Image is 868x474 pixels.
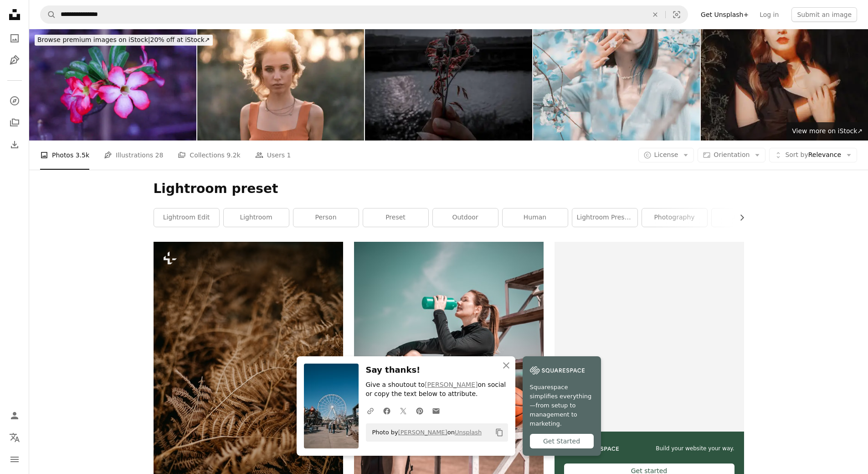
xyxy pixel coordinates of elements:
button: Clear [645,6,665,23]
a: [PERSON_NAME] [398,429,447,436]
a: Users 1 [255,141,291,170]
a: Squarespace simplifies everything—from setup to management to marketing.Get Started [523,356,601,456]
span: 1 [287,150,291,160]
div: 20% off at iStock ↗ [35,35,213,46]
h1: Lightroom preset [154,181,744,197]
button: Search Unsplash [41,6,56,23]
span: Photo by on [368,425,482,440]
span: Orientation [714,151,750,158]
img: Lightroom preset [29,29,196,141]
span: Browse premium images on iStock | [37,36,150,43]
a: Unsplash [455,429,482,436]
img: file-1747939142011-51e5cc87e3c9 [530,364,585,377]
h3: Say thanks! [366,364,508,377]
a: Log in / Sign up [5,406,24,425]
a: Collections [5,114,24,132]
button: License [638,148,694,162]
span: View more on iStock ↗ [792,127,863,135]
button: Sort byRelevance [769,148,857,162]
a: Get Unsplash+ [695,7,754,22]
a: lightroom presets [572,208,637,227]
a: [PERSON_NAME] [425,381,478,388]
span: Relevance [785,151,841,160]
span: Sort by [785,151,808,158]
img: Asian woman with blue hair on the background of a flowering tree. Bang hairstyle. Spring garden. ... [533,29,700,141]
a: Log in [754,7,784,22]
a: human [503,208,568,227]
img: holding flowers [365,29,532,141]
span: License [654,151,678,158]
a: Share over email [428,401,444,420]
a: Photos [5,29,24,47]
button: Orientation [698,148,765,162]
img: Young beautiful blonde girl fashion model outdoor [197,29,365,141]
img: Female model illuminated by a light source against a background of foliage [701,29,868,141]
a: Explore [5,92,24,110]
a: outdoor [433,208,498,227]
a: Download History [5,135,24,154]
a: Illustrations [5,51,24,69]
a: person [293,208,359,227]
span: Build your website your way. [656,445,734,453]
a: Share on Facebook [379,401,395,420]
a: nature [712,208,777,227]
button: Menu [5,450,24,469]
a: Share on Pinterest [411,401,428,420]
span: 9.2k [226,150,240,160]
button: Submit an image [791,7,857,22]
a: Browse premium images on iStock|20% off at iStock↗ [29,29,218,51]
a: preset [363,208,428,227]
button: scroll list to the right [734,208,744,227]
span: 28 [155,150,164,160]
a: Illustrations 28 [104,141,163,170]
a: View more on iStock↗ [786,122,868,141]
a: Share on Twitter [395,401,411,420]
a: lightroom [224,208,289,227]
a: lightroom edit [154,208,219,227]
button: Copy to clipboard [492,425,507,440]
span: Squarespace simplifies everything—from setup to management to marketing. [530,383,594,428]
button: Visual search [666,6,688,23]
p: Give a shoutout to on social or copy the text below to attribute. [366,380,508,399]
a: a close up of a bunch of plants in a field [154,380,343,388]
div: Get Started [530,434,594,448]
button: Language [5,428,24,447]
form: Find visuals sitewide [40,5,688,24]
a: photography [642,208,707,227]
a: Collections 9.2k [178,141,240,170]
